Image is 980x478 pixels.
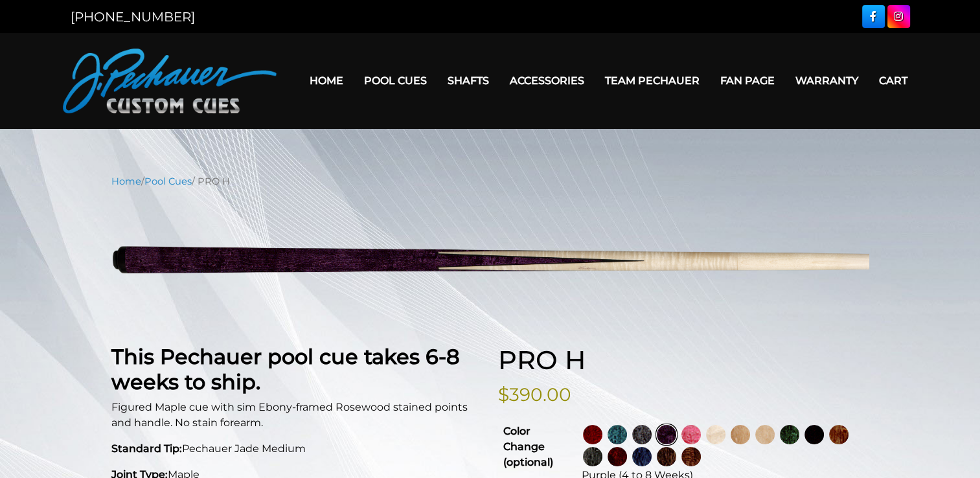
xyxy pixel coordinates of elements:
img: Turquoise [608,425,627,444]
img: Pechauer Custom Cues [63,49,277,113]
a: Pool Cues [354,64,437,97]
img: Chestnut [829,425,849,444]
img: Smoke [632,425,652,444]
a: Shafts [437,64,499,97]
strong: Color Change (optional) [503,425,553,468]
img: Burgundy [608,447,627,466]
a: Team Pechauer [595,64,710,97]
p: Pechauer Jade Medium [111,441,483,457]
p: Figured Maple cue with sim Ebony-framed Rosewood stained points and handle. No stain forearm. [111,400,483,431]
bdi: $390.00 [498,383,571,405]
img: Pink [681,425,701,444]
img: Green [780,425,799,444]
a: Cart [869,64,918,97]
img: Carbon [583,447,602,466]
strong: Standard Tip: [111,442,182,455]
h1: PRO H [498,345,869,376]
img: Black Palm [657,447,676,466]
a: Accessories [499,64,595,97]
a: Home [111,176,141,187]
img: No Stain [706,425,725,444]
a: Pool Cues [144,176,192,187]
a: [PHONE_NUMBER] [71,9,195,25]
img: Light Natural [755,425,775,444]
img: Purple [657,425,676,444]
nav: Breadcrumb [111,174,869,188]
img: Blue [632,447,652,466]
a: Home [299,64,354,97]
img: Natural [731,425,750,444]
strong: This Pechauer pool cue takes 6-8 weeks to ship. [111,344,460,394]
a: Warranty [785,64,869,97]
a: Fan Page [710,64,785,97]
img: Wine [583,425,602,444]
img: Rose [681,447,701,466]
img: Ebony [804,425,824,444]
